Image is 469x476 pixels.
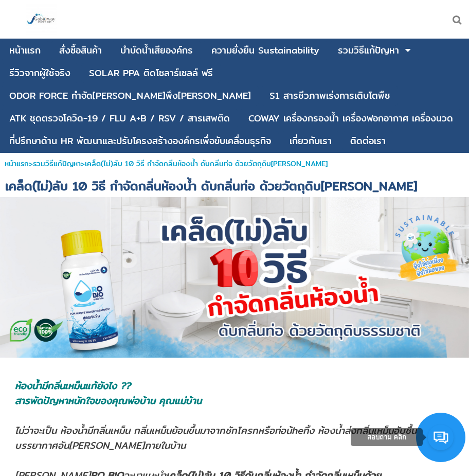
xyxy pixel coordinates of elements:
[26,4,57,35] img: large-1644130236041.jpg
[59,46,102,55] div: สั่งซื้อสินค้า
[367,433,407,441] span: สอบถาม คลิก
[33,158,81,169] a: รวมวิธีแก้ปัญหา
[9,131,271,151] a: ที่ปรึกษาด้าน HR พัฒนาและปรับโครงสร้างองค์กรเพื่อขับเคลื่อนธุรกิจ
[350,136,386,146] div: ติดต่อเรา
[269,86,390,105] a: S1 สารชีวภาพเร่งการเติบโตพืช
[338,41,399,60] a: รวมวิธีแก้ปัญหา
[9,68,70,78] div: รีวิวจากผู้ใช้จริง
[290,136,332,146] div: เกี่ยวกับเรา
[290,131,332,151] a: เกี่ยวกับเรา
[248,114,453,123] div: COWAY เครื่องกรองน้ำ เครื่องฟอกอากาศ เครื่องนวด
[248,109,453,128] a: COWAY เครื่องกรองน้ำ เครื่องฟอกอากาศ เครื่องนวด
[15,423,445,453] span: ไม่ว่าจะเป็น ห้องน้ำมีกลิ่นเหม็น กลิ่นเหม็นย้อนขึ้นมาจากชักโครกหรือท่อน้heทิ้ง ห้องน้ำส่งกลิ่นเหม...
[120,41,193,60] a: บําบัดน้ำเสียองค์กร
[211,41,319,60] a: ความยั่งยืน Sustainability
[5,176,417,196] span: เคล็ด(ไม่)ลับ 10 วิธี กำจัดกลิ่นห้องน้ำ ดับกลิ่นท่อ ด้วยวัตถุดิบ[PERSON_NAME]
[85,158,328,169] span: เคล็ด(ไม่)ลับ 10 วิธี กำจัดกลิ่นห้องน้ำ ดับกลิ่นท่อ ด้วยวัตถุดิบ[PERSON_NAME]
[89,63,213,83] a: SOLAR PPA ติดโซลาร์เซลล์ ฟรี
[9,46,41,55] div: หน้าแรก
[9,114,230,123] div: ATK ชุดตรวจโควิด-19 / FLU A+B / RSV / สารเสพติด
[15,378,131,393] span: ห้องน้ำมีกลิ่นเหม็นแก้ยังไง ??
[269,91,390,100] div: S1 สารชีวภาพเร่งการเติบโตพืช
[338,46,399,55] div: รวมวิธีแก้ปัญหา
[9,63,70,83] a: รีวิวจากผู้ใช้จริง
[9,136,271,146] div: ที่ปรึกษาด้าน HR พัฒนาและปรับโครงสร้างองค์กรเพื่อขับเคลื่อนธุรกิจ
[120,46,193,55] div: บําบัดน้ำเสียองค์กร
[15,393,202,408] span: สารพัดปัญหาหนักใจของคุณพ่อบ้าน คุณแม่บ้าน
[350,131,386,151] a: ติดต่อเรา
[211,46,319,55] div: ความยั่งยืน Sustainability
[59,41,102,60] a: สั่งซื้อสินค้า
[89,68,213,78] div: SOLAR PPA ติดโซลาร์เซลล์ ฟรี
[5,158,29,169] a: หน้าแรก
[9,109,230,128] a: ATK ชุดตรวจโควิด-19 / FLU A+B / RSV / สารเสพติด
[9,86,251,105] a: ODOR FORCE กำจัด[PERSON_NAME]พึง[PERSON_NAME]
[9,91,251,100] div: ODOR FORCE กำจัด[PERSON_NAME]พึง[PERSON_NAME]
[9,41,41,60] a: หน้าแรก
